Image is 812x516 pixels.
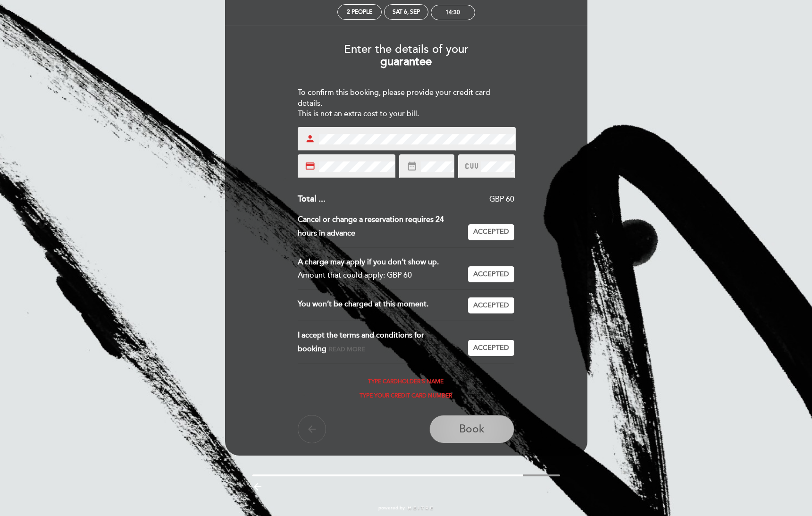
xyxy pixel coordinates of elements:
span: Total ... [298,194,326,204]
button: Book [429,415,514,443]
b: guarantee [380,55,432,68]
div: Cancel or change a reservation requires 24 hours in advance [298,213,468,240]
span: Accepted [473,270,509,279]
span: Accepted [473,301,509,311]
button: Accepted [468,340,514,356]
button: Accepted [468,297,514,313]
div: I accept the terms and conditions for booking [298,329,468,356]
span: Accepted [473,343,509,353]
img: MEITRE [407,506,434,511]
div: Type cardholder's name [298,379,514,385]
i: arrow_back [306,423,318,435]
span: Read more [329,346,365,353]
div: 14:30 [445,9,460,16]
div: To confirm this booking, please provide your credit card details. This is not an extra cost to yo... [298,87,514,120]
span: 2 people [347,8,372,16]
i: credit_card [305,161,315,171]
a: powered by [378,505,434,511]
span: Enter the details of your [344,42,469,56]
div: Amount that could apply: GBP 60 [298,269,460,282]
i: date_range [407,161,417,171]
div: Sat 6, Sep [393,8,420,16]
span: powered by [378,505,405,511]
div: GBP 60 [326,194,514,205]
button: arrow_back [298,415,326,443]
div: You won’t be charged at this moment. [298,297,468,313]
i: arrow_backward [252,481,263,492]
span: Book [459,423,485,436]
div: TYPE YOUR CREDIT CARD NUMBER [298,393,514,399]
i: person [305,134,315,144]
span: Accepted [473,227,509,237]
button: Accepted [468,224,514,240]
button: Accepted [468,266,514,282]
div: A charge may apply if you don’t show up. [298,255,460,269]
